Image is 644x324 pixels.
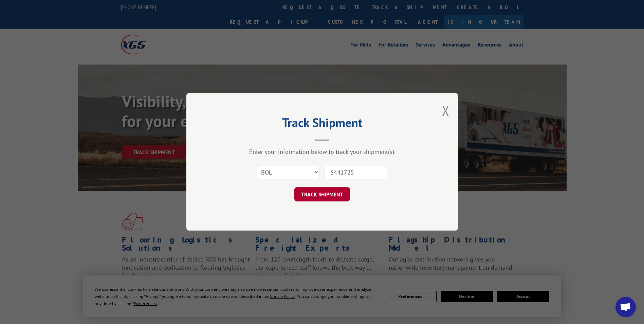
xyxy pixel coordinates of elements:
div: Open chat [615,297,636,317]
div: Enter your information below to track your shipment(s). [220,148,424,156]
h2: Track Shipment [220,118,424,131]
input: Number(s) [325,165,387,180]
button: TRACK SHIPMENT [294,187,350,202]
button: Close modal [442,102,449,120]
